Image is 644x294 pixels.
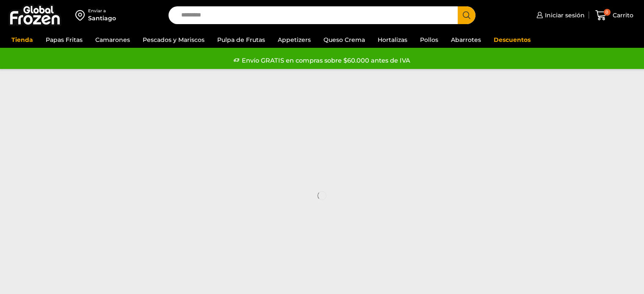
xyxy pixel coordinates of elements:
[489,32,535,48] a: Descuentos
[534,7,585,24] a: Iniciar sesión
[274,32,315,48] a: Appetizers
[373,32,412,48] a: Hortalizas
[41,32,87,48] a: Papas Fritas
[416,32,442,48] a: Pollos
[75,8,88,22] img: address-field-icon.svg
[447,32,485,48] a: Abarrotes
[7,32,37,48] a: Tienda
[88,14,116,22] div: Santiago
[604,9,611,16] span: 0
[213,32,269,48] a: Pulpa de Frutas
[611,11,633,19] span: Carrito
[138,32,209,48] a: Pescados y Mariscos
[91,32,134,48] a: Camarones
[319,32,369,48] a: Queso Crema
[458,6,475,24] button: Search button
[593,5,636,25] a: 0 Carrito
[543,11,585,19] span: Iniciar sesión
[88,8,116,14] div: Enviar a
